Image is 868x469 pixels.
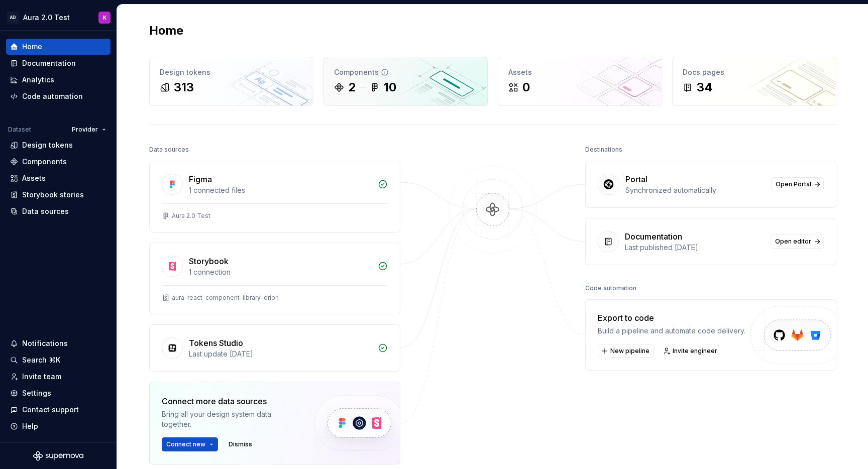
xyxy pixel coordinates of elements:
div: 10 [384,79,396,95]
a: Components [6,154,111,170]
a: Assets0 [498,57,662,106]
span: Provider [72,126,98,134]
button: ADAura 2.0 TestK [2,7,115,28]
div: Assets [508,67,652,77]
a: Design tokens [6,137,111,153]
div: Code automation [585,281,636,295]
div: Notifications [22,338,68,348]
div: 1 connected files [189,185,372,195]
div: Synchronized automatically [625,185,765,195]
div: 0 [522,79,530,95]
span: Invite engineer [673,347,717,355]
div: Aura 2.0 Test [172,212,210,220]
div: 313 [174,79,194,95]
div: Design tokens [160,67,303,77]
a: Open Portal [771,177,824,191]
div: 2 [348,79,356,95]
div: Design tokens [22,140,73,150]
button: Dismiss [224,437,257,451]
span: Connect new [166,440,205,448]
a: Settings [6,385,111,401]
h2: Home [149,23,183,39]
div: 34 [697,79,713,95]
a: Figma1 connected filesAura 2.0 Test [149,161,400,232]
div: Last published [DATE] [625,243,765,253]
span: New pipeline [610,347,649,355]
div: Invite team [22,372,61,382]
div: Bring all your design system data together. [162,409,297,429]
div: Data sources [22,206,69,216]
div: Documentation [22,58,76,68]
button: Notifications [6,335,111,351]
span: Open Portal [776,180,811,188]
a: Invite team [6,369,111,385]
div: Home [22,42,42,52]
div: Docs pages [683,67,826,77]
div: Export to code [598,312,745,324]
svg: Supernova Logo [33,451,83,461]
div: Build a pipeline and automate code delivery. [598,326,745,336]
a: Data sources [6,203,111,219]
a: Docs pages34 [672,57,836,106]
div: Storybook [189,255,229,267]
span: Dismiss [229,440,252,448]
div: Components [22,157,67,167]
span: Open editor [775,238,811,246]
div: Portal [625,173,647,185]
div: Help [22,421,38,431]
div: Data sources [149,143,189,157]
a: Analytics [6,72,111,88]
div: Destinations [585,143,622,157]
button: New pipeline [598,344,654,358]
a: Tokens StudioLast update [DATE] [149,324,400,372]
a: Code automation [6,88,111,104]
div: AD [7,12,19,24]
a: Home [6,39,111,55]
a: Invite engineer [660,344,722,358]
div: Dataset [8,126,31,134]
div: Analytics [22,75,54,85]
div: Components [334,67,477,77]
div: K [103,14,106,22]
a: Design tokens313 [149,57,313,106]
a: Assets [6,170,111,186]
div: Code automation [22,91,83,101]
button: Contact support [6,402,111,418]
div: Contact support [22,405,79,415]
div: Assets [22,173,46,183]
a: Storybook1 connectionaura-react-component-library-orion [149,243,400,314]
div: 1 connection [189,267,372,277]
div: aura-react-component-library-orion [172,294,279,302]
div: Tokens Studio [189,337,243,349]
div: Documentation [625,230,682,243]
div: Figma [189,173,212,185]
button: Help [6,418,111,434]
div: Aura 2.0 Test [23,13,70,23]
div: Search ⌘K [22,355,60,365]
button: Connect new [162,437,218,451]
button: Provider [67,123,111,137]
a: Components210 [323,57,488,106]
div: Connect more data sources [162,395,297,407]
div: Storybook stories [22,190,84,200]
a: Storybook stories [6,187,111,203]
a: Open editor [771,234,824,249]
a: Documentation [6,55,111,71]
div: Settings [22,388,51,398]
div: Last update [DATE] [189,349,372,359]
button: Search ⌘K [6,352,111,368]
